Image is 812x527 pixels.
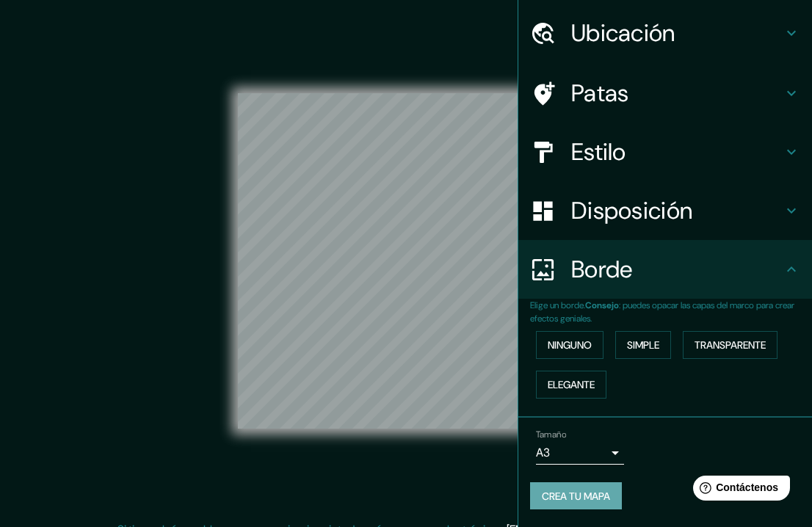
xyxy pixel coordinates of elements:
font: Patas [571,78,629,109]
button: Transparente [683,331,777,359]
font: : puedes opacar las capas del marco para crear efectos geniales. [530,299,794,324]
font: Disposición [571,195,692,226]
button: Simple [615,331,671,359]
font: Crea tu mapa [542,490,610,503]
div: Disposición [518,181,812,240]
canvas: Mapa [238,93,573,429]
font: Tamaño [536,429,566,440]
font: Transparente [695,338,766,352]
button: Elegante [536,371,606,399]
div: Estilo [518,123,812,181]
font: Ubicación [571,18,675,48]
div: Ubicación [518,4,812,62]
font: Consejo [585,299,619,311]
font: Estilo [571,137,626,167]
font: Ninguno [548,338,592,352]
font: Elige un borde. [530,299,585,311]
font: Borde [571,254,633,285]
button: Ninguno [536,331,603,359]
div: A3 [536,441,624,465]
button: Crea tu mapa [530,482,622,510]
font: Elegante [548,378,595,391]
font: A3 [536,445,550,460]
iframe: Lanzador de widgets de ayuda [681,470,796,511]
div: Borde [518,240,812,299]
div: Patas [518,64,812,123]
font: Simple [627,338,659,352]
